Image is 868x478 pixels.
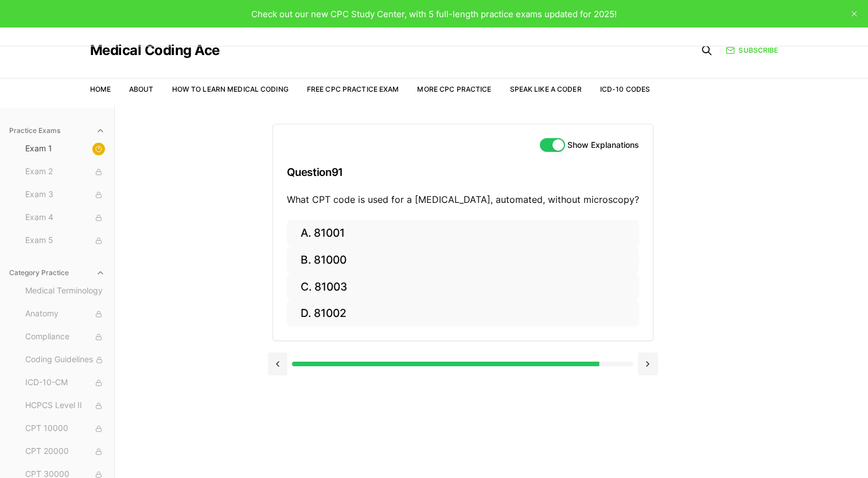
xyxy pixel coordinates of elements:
button: Category Practice [5,264,110,282]
label: Show Explanations [567,141,639,149]
a: More CPC Practice [417,85,491,93]
span: CPT 10000 [25,422,105,435]
a: Speak Like a Coder [510,85,582,93]
button: Coding Guidelines [21,351,110,369]
span: Compliance [25,331,105,343]
span: Anatomy [25,308,105,320]
span: ICD-10-CM [25,377,105,389]
button: close [845,5,863,23]
a: Subscribe [726,45,778,56]
p: What CPT code is used for a [MEDICAL_DATA], automated, without microscopy? [287,193,639,206]
button: CPT 20000 [21,442,110,461]
button: B. 81000 [287,247,639,274]
span: Exam 5 [25,234,105,247]
button: D. 81002 [287,300,639,327]
span: Medical Terminology [25,285,105,297]
button: CPT 10000 [21,420,110,438]
span: CPT 20000 [25,445,105,458]
button: Medical Terminology [21,282,110,300]
button: Exam 4 [21,209,110,227]
a: Home [90,85,111,93]
button: Practice Exams [5,122,110,140]
a: Free CPC Practice Exam [307,85,399,93]
button: Exam 2 [21,163,110,181]
button: Anatomy [21,305,110,323]
button: A. 81001 [287,220,639,247]
span: Exam 2 [25,166,105,178]
a: About [129,85,154,93]
button: Compliance [21,328,110,346]
h3: Question 91 [287,155,639,189]
span: Coding Guidelines [25,354,105,366]
button: Exam 3 [21,186,110,204]
span: HCPCS Level II [25,399,105,412]
button: Exam 1 [21,140,110,158]
button: C. 81003 [287,273,639,300]
span: Check out our new CPC Study Center, with 5 full-length practice exams updated for 2025! [251,9,617,19]
span: Exam 4 [25,211,105,224]
a: How to Learn Medical Coding [172,85,289,93]
a: Medical Coding Ace [90,44,220,57]
button: Exam 5 [21,232,110,250]
span: Exam 1 [25,143,105,155]
span: Exam 3 [25,189,105,201]
button: HCPCS Level II [21,397,110,415]
button: ICD-10-CM [21,374,110,392]
a: ICD-10 Codes [600,85,650,93]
